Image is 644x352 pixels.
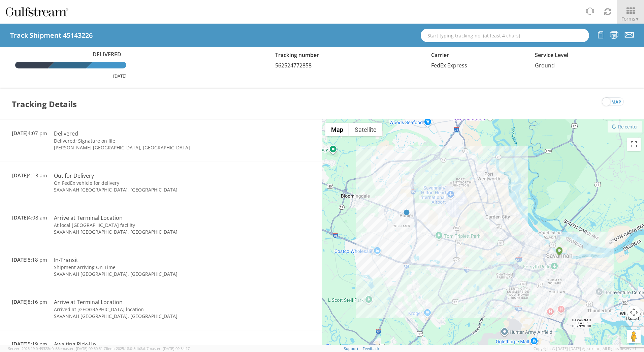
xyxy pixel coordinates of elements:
[12,298,28,305] span: [DATE]
[431,62,467,69] span: FedEx Express
[51,313,241,320] td: SAVANNAH [GEOGRAPHIC_DATA], [GEOGRAPHIC_DATA]
[51,180,241,186] td: On FedEx vehicle for delivery
[635,16,639,22] span: ▼
[51,222,241,229] td: At local [GEOGRAPHIC_DATA] facility
[12,214,47,221] span: 4:08 am
[12,256,47,263] span: 8:18 pm
[51,229,241,235] td: SAVANNAH [GEOGRAPHIC_DATA], [GEOGRAPHIC_DATA]
[12,89,77,119] h3: Tracking Details
[12,341,47,347] span: 5:19 pm
[325,123,349,136] button: Show street map
[51,144,241,151] td: [PERSON_NAME] [GEOGRAPHIC_DATA], [GEOGRAPHIC_DATA]
[15,73,126,79] div: [DATE]
[104,346,190,351] span: Client: 2025.18.0-5db8ab7
[608,121,642,133] button: Re-center
[5,6,69,18] img: gulfstream-logo-030f482cb65ec2084a9d.png
[10,32,93,39] h4: Track Shipment 45143226
[51,138,241,144] td: Delivered; Signature on file
[62,346,103,351] span: master, [DATE] 09:50:51
[51,264,241,271] td: Shipment arriving On-Time
[275,52,421,58] h5: Tracking number
[51,271,241,277] td: SAVANNAH [GEOGRAPHIC_DATA], [GEOGRAPHIC_DATA]
[349,123,382,136] button: Show satellite imagery
[324,343,346,351] img: Google
[12,130,28,137] span: [DATE]
[12,256,28,263] span: [DATE]
[621,16,639,22] span: Forms
[12,341,28,347] span: [DATE]
[12,172,47,179] span: 4:13 am
[535,52,629,58] h5: Service Level
[149,346,190,351] span: master, [DATE] 09:34:17
[54,130,78,137] span: Delivered
[344,346,358,351] a: Support
[8,346,103,351] span: Server: 2025.19.0-49328d0a35e
[363,346,379,351] a: Feedback
[535,62,555,69] span: Ground
[421,29,589,42] input: Start typing tracking no. (at least 4 chars)
[431,52,525,58] h5: Carrier
[51,306,241,313] td: Arrived at [GEOGRAPHIC_DATA] location
[627,138,641,151] button: Toggle fullscreen view
[54,256,78,264] span: In-Transit
[54,298,123,306] span: Arrive at Terminal Location
[12,172,28,179] span: [DATE]
[534,346,636,351] span: Copyright © [DATE]-[DATE] Agistix Inc., All Rights Reserved
[54,341,96,348] span: Awaiting Pick-Up
[51,186,241,193] td: SAVANNAH [GEOGRAPHIC_DATA], [GEOGRAPHIC_DATA]
[324,343,346,351] a: Open this area in Google Maps (opens a new window)
[12,130,47,137] span: 4:07 pm
[12,214,28,221] span: [DATE]
[627,305,641,319] button: Map camera controls
[12,298,47,305] span: 8:16 pm
[54,214,123,222] span: Arrive at Terminal Location
[54,172,94,179] span: Out for Delivery
[611,98,621,106] span: map
[89,51,126,58] span: Delivered
[275,62,312,69] span: 562524772858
